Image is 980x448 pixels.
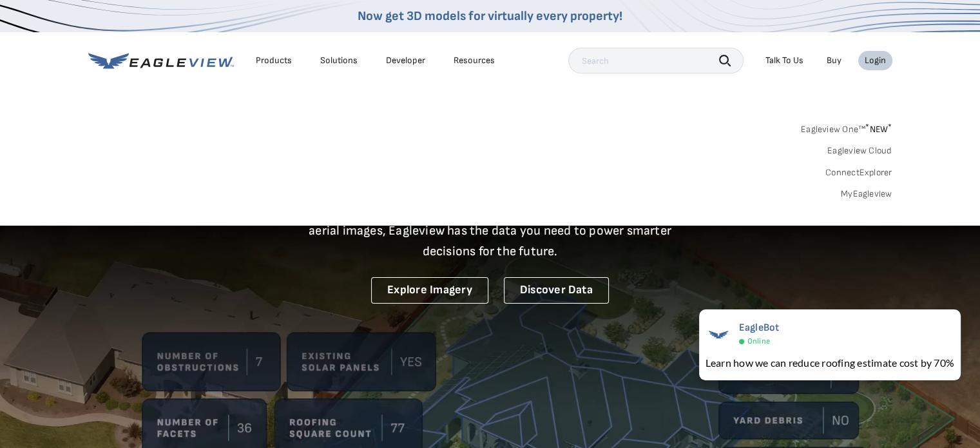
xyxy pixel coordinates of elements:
[801,120,892,135] a: Eagleview One™*NEW*
[386,55,425,66] a: Developer
[827,55,841,66] a: Buy
[865,55,886,66] div: Login
[825,167,892,179] a: ConnectExplorer
[371,277,488,304] a: Explore Imagery
[256,55,292,66] div: Products
[865,124,892,135] span: NEW
[454,55,495,66] div: Resources
[358,8,622,24] a: Now get 3D models for virtually every property!
[747,336,770,346] span: Online
[765,55,803,66] div: Talk To Us
[706,322,731,347] img: EagleBot
[320,55,358,66] div: Solutions
[568,48,744,73] input: Search
[739,322,780,334] span: EagleBot
[504,277,609,304] a: Discover Data
[293,200,687,262] p: A new era starts here. Built on more than 3.5 billion high-resolution aerial images, Eagleview ha...
[827,145,892,157] a: Eagleview Cloud
[706,355,954,371] div: Learn how we can reduce roofing estimate cost by 70%
[841,188,892,200] a: MyEagleview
